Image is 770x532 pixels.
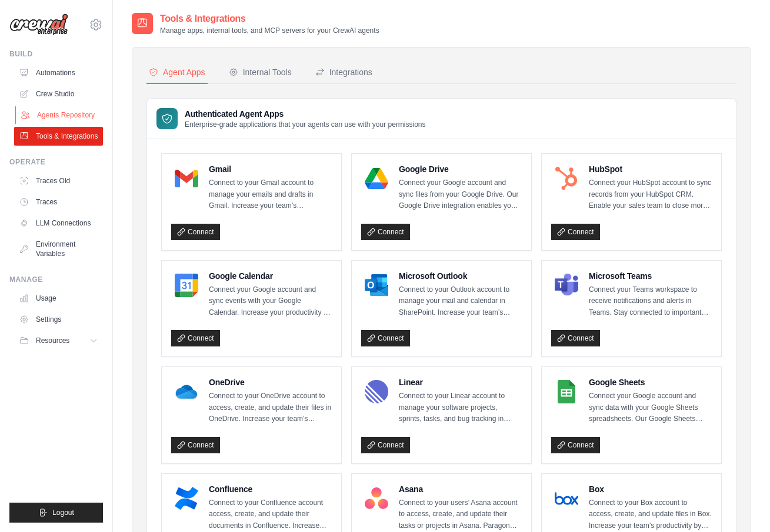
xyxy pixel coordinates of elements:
p: Manage apps, internal tools, and MCP servers for your CrewAI agents [160,26,379,35]
h4: Gmail [209,163,332,175]
a: Settings [14,310,103,329]
h4: Box [589,483,712,495]
p: Connect to your Box account to access, create, and update files in Box. Increase your team’s prod... [589,497,712,532]
p: Connect your HubSpot account to sync records from your HubSpot CRM. Enable your sales team to clo... [589,177,712,212]
span: Resources [36,336,69,345]
h4: OneDrive [209,376,332,388]
a: Connect [551,437,600,453]
p: Connect your Google account and sync files from your Google Drive. Our Google Drive integration e... [399,177,522,212]
a: Connect [361,224,410,240]
h4: Microsoft Outlook [399,270,522,282]
p: Connect your Google account and sync data with your Google Sheets spreadsheets. Our Google Sheets... [589,390,712,425]
img: Gmail Logo [175,167,198,190]
a: Connect [171,330,220,346]
a: Connect [171,224,220,240]
button: Resources [14,331,103,350]
a: Connect [361,437,410,453]
button: Logout [9,503,103,523]
a: Traces Old [14,171,103,190]
a: Connect [171,437,220,453]
img: HubSpot Logo [555,167,578,190]
button: Agent Apps [146,62,208,84]
p: Connect to your Linear account to manage your software projects, sprints, tasks, and bug tracking... [399,390,522,425]
img: Google Calendar Logo [175,274,198,297]
img: Microsoft Outlook Logo [365,274,388,297]
div: Internal Tools [229,66,292,78]
p: Connect to your OneDrive account to access, create, and update their files in OneDrive. Increase ... [209,390,332,425]
img: Logo [9,14,68,36]
a: Automations [14,63,103,82]
h4: Google Drive [399,163,522,175]
a: Connect [361,330,410,346]
p: Connect to your Gmail account to manage your emails and drafts in Gmail. Increase your team’s pro... [209,177,332,212]
div: Integrations [315,66,372,78]
h4: Google Sheets [589,376,712,388]
img: Linear Logo [365,380,388,403]
a: Connect [551,330,600,346]
p: Connect your Google account and sync events with your Google Calendar. Increase your productivity... [209,284,332,319]
div: Agent Apps [149,66,205,78]
img: Confluence Logo [175,487,198,510]
h2: Tools & Integrations [160,12,379,26]
img: Microsoft Teams Logo [555,274,578,297]
a: LLM Connections [14,214,103,233]
span: Logout [52,508,74,517]
div: Operate [9,157,103,167]
h4: Asana [399,483,522,495]
h4: Google Calendar [209,270,332,282]
a: Crew Studio [14,85,103,103]
div: Manage [9,275,103,284]
img: OneDrive Logo [175,380,198,403]
img: Asana Logo [365,487,388,510]
a: Traces [14,193,103,211]
img: Box Logo [555,487,578,510]
a: Agents Repository [15,106,104,124]
img: Google Drive Logo [365,167,388,190]
a: Connect [551,224,600,240]
p: Connect to your users’ Asana account to access, create, and update their tasks or projects in Asa... [399,497,522,532]
h4: Confluence [209,483,332,495]
h4: HubSpot [589,163,712,175]
button: Integrations [313,62,375,84]
h4: Microsoft Teams [589,270,712,282]
div: Build [9,49,103,59]
h3: Authenticated Agent Apps [185,108,426,120]
p: Connect to your Outlook account to manage your mail and calendar in SharePoint. Increase your tea... [399,284,522,319]
img: Google Sheets Logo [555,380,578,403]
button: Internal Tools [226,62,294,84]
a: Environment Variables [14,235,103,263]
a: Usage [14,289,103,308]
p: Enterprise-grade applications that your agents can use with your permissions [185,120,426,129]
h4: Linear [399,376,522,388]
p: Connect your Teams workspace to receive notifications and alerts in Teams. Stay connected to impo... [589,284,712,319]
p: Connect to your Confluence account access, create, and update their documents in Confluence. Incr... [209,497,332,532]
a: Tools & Integrations [14,127,103,146]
